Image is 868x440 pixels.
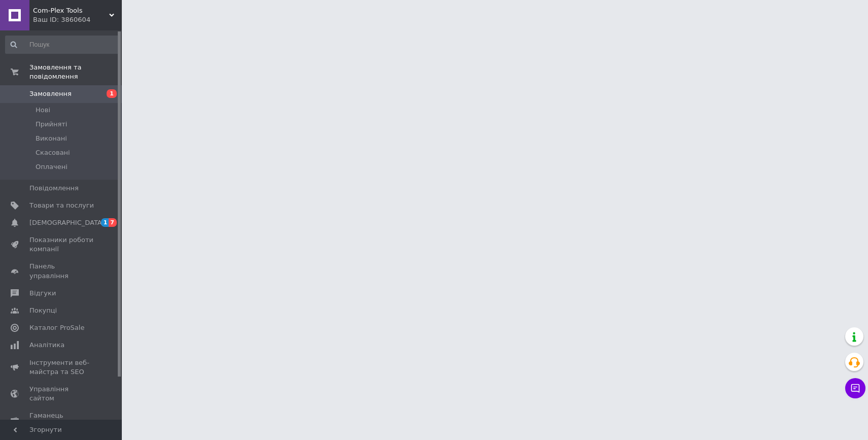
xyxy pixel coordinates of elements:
[29,235,94,254] span: Показники роботи компанії
[29,306,57,315] span: Покупці
[36,120,67,129] span: Прийняті
[29,262,94,280] span: Панель управління
[29,201,94,210] span: Товари та послуги
[36,148,70,157] span: Скасовані
[29,63,122,81] span: Замовлення та повідомлення
[845,378,865,398] button: Чат з покупцем
[33,15,122,24] div: Ваш ID: 3860604
[29,323,84,332] span: Каталог ProSale
[29,184,79,193] span: Повідомлення
[36,106,50,115] span: Нові
[29,385,94,403] span: Управління сайтом
[36,134,67,143] span: Виконані
[109,218,117,227] span: 7
[101,218,109,227] span: 1
[33,6,109,15] span: Com-Plex Tools
[29,411,94,429] span: Гаманець компанії
[29,289,56,298] span: Відгуки
[5,36,120,54] input: Пошук
[36,162,68,172] span: Оплачені
[29,89,72,98] span: Замовлення
[29,218,105,227] span: [DEMOGRAPHIC_DATA]
[29,341,64,350] span: Аналітика
[107,89,117,98] span: 1
[29,358,94,377] span: Інструменти веб-майстра та SEO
